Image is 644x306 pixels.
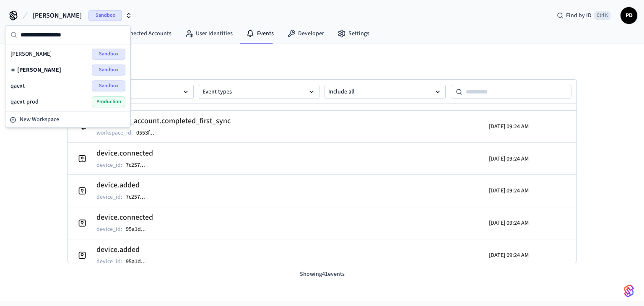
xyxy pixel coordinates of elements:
div: Suggestions [5,44,130,112]
p: [DATE] 09:24 AM [489,155,529,163]
button: 95a1d... [124,224,154,234]
p: Showing 41 events [67,270,577,279]
span: [PERSON_NAME] [17,66,61,74]
button: Event types [199,85,320,99]
span: Sandbox [92,65,125,75]
p: [DATE] 09:24 AM [489,122,529,131]
span: New Workspace [20,115,59,124]
p: device_id : [96,193,122,201]
h2: device.added [96,179,153,191]
p: device_id : [96,257,122,266]
h1: Events [67,54,577,69]
button: New Workspace [6,113,130,127]
div: Find by IDCtrl K [550,8,617,23]
button: Include all [325,85,446,99]
h2: device.connected [96,148,153,159]
p: device_id : [96,161,122,169]
p: [DATE] 09:24 AM [489,187,529,195]
button: 0553f... [135,128,163,138]
a: Settings [331,26,376,41]
button: 7c257... [124,160,153,170]
span: [PERSON_NAME] [33,10,82,21]
span: [PERSON_NAME] [10,50,52,58]
span: qaext [10,82,25,90]
p: device_id : [96,225,122,233]
span: Find by ID [566,11,592,20]
h2: device.connected [96,212,154,223]
button: 7c257... [124,192,153,202]
a: Events [239,26,280,41]
span: Ctrl K [594,11,610,20]
button: [DATE] - [DATE] [73,85,194,99]
button: 95a1d... [124,257,154,267]
span: PD [621,8,636,23]
a: Connected Accounts [102,26,178,41]
span: Sandbox [92,49,125,60]
a: User Identities [178,26,239,41]
h2: connected_account.completed_first_sync [96,115,231,127]
h2: device.added [96,244,154,256]
span: qaext-prod [10,98,39,106]
span: Sandbox [92,80,125,91]
p: [DATE] 09:24 AM [489,251,529,259]
span: Sandbox [88,10,122,21]
button: PD [621,7,637,24]
img: SeamLogoGradient.69752ec5.svg [624,284,634,298]
a: Developer [280,26,331,41]
span: Production [92,96,125,107]
p: workspace_id : [96,129,133,137]
p: [DATE] 09:24 AM [489,219,529,227]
